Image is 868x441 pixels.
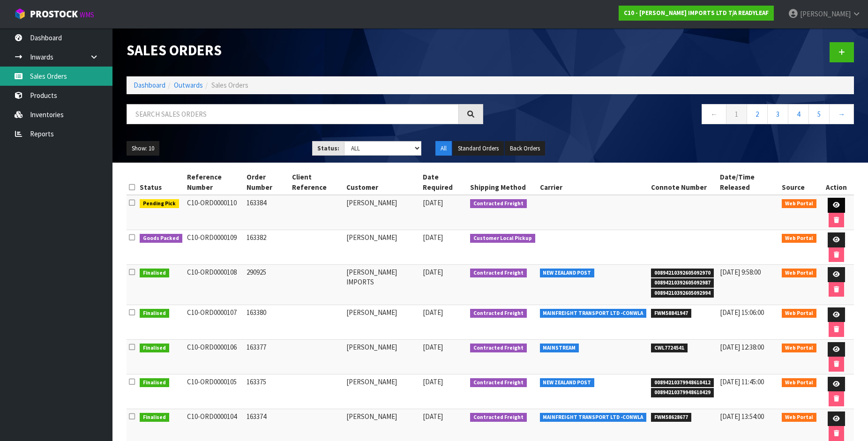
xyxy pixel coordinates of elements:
td: C10-ORD0000105 [185,374,244,409]
span: Contracted Freight [470,344,527,353]
span: Pending Pick [140,199,179,209]
span: Finalised [140,309,169,318]
span: MAINFREIGHT TRANSPORT LTD -CONWLA [540,309,647,318]
span: Contracted Freight [470,413,527,422]
button: Standard Orders [453,141,504,156]
a: Dashboard [134,81,165,90]
span: Contracted Freight [470,309,527,318]
td: C10-ORD0000108 [185,265,244,305]
span: Finalised [140,344,169,353]
span: [DATE] [423,412,443,421]
td: [PERSON_NAME] [344,374,420,409]
button: All [435,141,452,156]
td: C10-ORD0000109 [185,230,244,265]
span: [DATE] 12:38:00 [720,343,764,351]
a: 4 [788,104,809,124]
span: 00894210392605092994 [651,289,714,298]
td: C10-ORD0000107 [185,305,244,339]
span: 00894210392605092970 [651,269,714,278]
th: Order Number [244,170,290,195]
td: 163382 [244,230,290,265]
span: Finalised [140,269,169,278]
span: Web Portal [782,413,816,422]
span: Web Portal [782,234,816,243]
span: [DATE] 13:54:00 [720,412,764,421]
span: [DATE] [423,198,443,207]
a: ← [702,104,726,124]
span: Goods Packed [140,234,182,243]
td: [PERSON_NAME] [344,305,420,339]
span: [DATE] 11:45:00 [720,377,764,386]
small: WMS [80,10,94,19]
td: 290925 [244,265,290,305]
input: Search sales orders [127,104,459,124]
span: ProStock [30,8,78,20]
th: Date/Time Released [718,170,780,195]
span: FWM58841947 [651,309,691,318]
th: Reference Number [185,170,244,195]
span: Contracted Freight [470,378,527,388]
span: [DATE] [423,233,443,242]
th: Shipping Method [468,170,538,195]
span: [PERSON_NAME] [800,9,851,18]
th: Customer [344,170,420,195]
td: 163377 [244,339,290,374]
td: [PERSON_NAME] [344,339,420,374]
span: NEW ZEALAND POST [540,378,595,388]
span: Sales Orders [211,81,248,90]
span: CWL7724541 [651,344,688,353]
td: C10-ORD0000110 [185,195,244,230]
span: MAINFREIGHT TRANSPORT LTD -CONWLA [540,413,647,422]
span: Web Portal [782,199,816,209]
span: 00894210392605092987 [651,278,714,288]
a: 2 [747,104,768,124]
th: Carrier [538,170,649,195]
span: [DATE] [423,377,443,386]
td: 163380 [244,305,290,339]
a: 1 [726,104,747,124]
button: Back Orders [505,141,545,156]
th: Action [819,170,854,195]
span: NEW ZEALAND POST [540,269,595,278]
span: [DATE] [423,268,443,277]
span: Contracted Freight [470,269,527,278]
span: MAINSTREAM [540,344,579,353]
span: Finalised [140,378,169,388]
span: [DATE] 15:06:00 [720,308,764,317]
th: Status [137,170,185,195]
span: [DATE] [423,343,443,351]
td: [PERSON_NAME] IMPORTS [344,265,420,305]
th: Connote Number [649,170,718,195]
nav: Page navigation [497,104,854,127]
span: Customer Local Pickup [470,234,535,243]
button: Show: 10 [127,141,159,156]
th: Source [779,170,819,195]
a: 5 [808,104,830,124]
span: Contracted Freight [470,199,527,209]
a: 3 [767,104,788,124]
td: C10-ORD0000106 [185,339,244,374]
td: 163384 [244,195,290,230]
h1: Sales Orders [127,42,483,58]
td: 163375 [244,374,290,409]
span: Web Portal [782,344,816,353]
strong: C10 - [PERSON_NAME] IMPORTS LTD T/A READYLEAF [624,9,769,17]
td: [PERSON_NAME] [344,230,420,265]
img: cube-alt.png [14,8,26,20]
strong: Status: [317,144,339,152]
a: Outwards [174,81,203,90]
th: Client Reference [290,170,344,195]
span: FWM58628677 [651,413,691,422]
span: 00894210379948610412 [651,378,714,388]
th: Date Required [420,170,468,195]
span: Web Portal [782,269,816,278]
td: [PERSON_NAME] [344,195,420,230]
span: Finalised [140,413,169,422]
a: → [829,104,854,124]
span: Web Portal [782,378,816,388]
span: [DATE] [423,308,443,317]
span: 00894210379948610429 [651,388,714,397]
span: [DATE] 9:58:00 [720,268,761,277]
span: Web Portal [782,309,816,318]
